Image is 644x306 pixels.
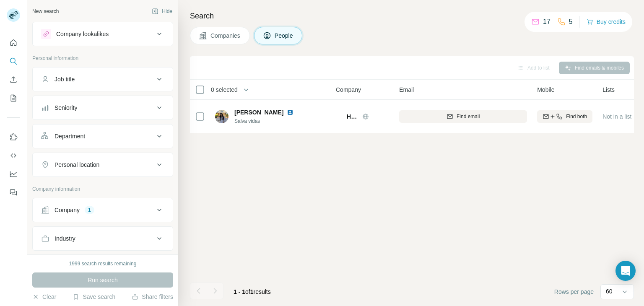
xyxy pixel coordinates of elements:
button: Company1 [33,200,173,220]
span: Mobile [537,86,554,94]
button: Feedback [7,185,20,200]
button: My lists [7,91,20,106]
span: Find email [457,113,480,120]
div: Industry [55,234,75,243]
span: Companies [210,31,241,40]
button: Buy credits [587,16,626,28]
p: 17 [543,17,551,27]
div: Company lookalikes [56,30,109,38]
div: Company [55,206,80,214]
div: Personal location [55,161,99,169]
span: results [234,288,271,295]
button: Use Surfe on LinkedIn [7,130,20,145]
div: 1 [85,206,94,214]
button: Search [7,54,20,69]
img: LinkedIn logo [287,109,293,116]
button: Personal location [33,155,173,175]
img: Logo of HelpSaúde [336,115,343,117]
span: People [275,31,294,40]
button: Find both [537,110,592,123]
p: 5 [569,17,573,27]
span: Not in a list [602,113,631,120]
span: 1 [250,288,254,295]
button: Use Surfe API [7,148,20,163]
button: Company lookalikes [33,24,173,44]
p: 60 [606,287,613,296]
button: Quick start [7,35,20,50]
span: 0 selected [211,86,238,94]
p: Personal information [32,54,173,62]
button: Department [33,126,173,146]
img: Avatar [215,110,229,123]
button: Dashboard [7,166,20,182]
div: Job title [55,75,75,83]
button: Seniority [33,98,173,118]
span: Lists [602,86,615,94]
div: New search [32,8,59,15]
span: HelpSaúde [347,112,358,121]
span: of [245,288,250,295]
div: Department [55,132,85,140]
span: Find both [566,113,587,120]
h4: Search [190,10,634,22]
span: [PERSON_NAME] [234,108,283,117]
button: Find email [399,110,527,123]
button: Job title [33,69,173,89]
button: Industry [33,228,173,249]
button: Enrich CSV [7,72,20,87]
div: Seniority [55,104,77,112]
div: 1999 search results remaining [69,260,137,267]
button: Save search [73,293,115,301]
span: 1 - 1 [234,288,245,295]
div: Open Intercom Messenger [615,261,636,281]
span: Salva vidas [234,117,304,125]
button: Clear [32,293,56,301]
button: Share filters [132,293,173,301]
span: Email [399,86,414,94]
button: Hide [146,5,178,18]
p: Company information [32,185,173,193]
span: Rows per page [554,288,594,296]
span: Company [336,86,361,94]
